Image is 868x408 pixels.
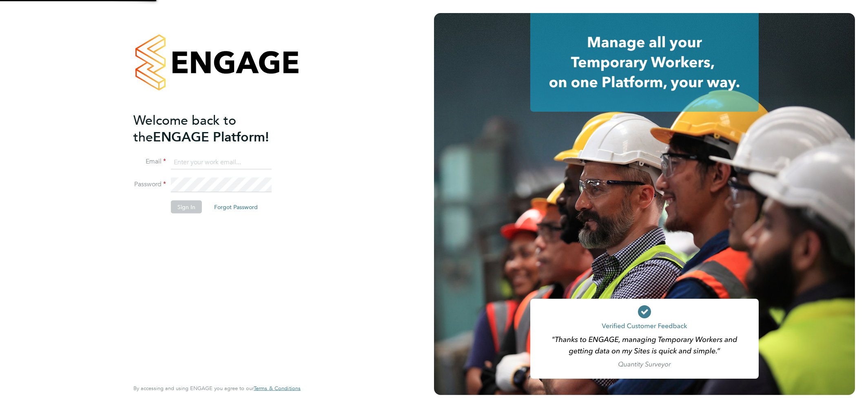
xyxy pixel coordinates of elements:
[208,201,264,214] button: Forgot Password
[133,112,236,145] span: Welcome back to the
[171,155,272,170] input: Enter your work email...
[133,112,292,145] h2: ENGAGE Platform!
[133,180,166,189] label: Password
[171,201,202,214] button: Sign In
[254,385,301,392] a: Terms & Conditions
[133,157,166,166] label: Email
[133,385,301,392] span: By accessing and using ENGAGE you agree to our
